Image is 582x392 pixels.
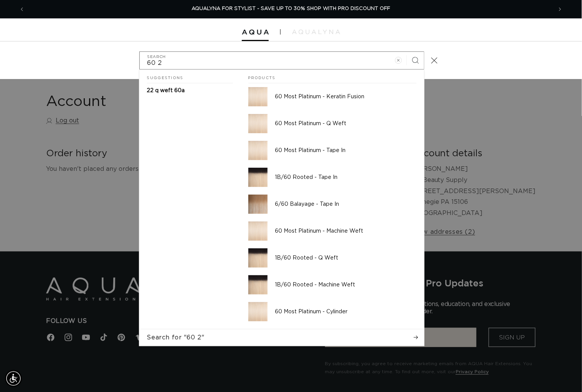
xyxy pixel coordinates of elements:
[390,52,407,69] button: Clear search term
[275,228,417,235] p: 60 Most Platinum - Machine Weft
[248,195,268,214] img: 6/60 Balayage - Tape In
[407,52,424,69] button: Search
[248,87,268,106] img: 60 Most Platinum - Keratin Fusion
[139,83,241,98] a: 22 q weft 60a
[475,309,582,392] iframe: Chat Widget
[248,302,268,321] img: 60 Most Platinum - Cylinder
[248,70,417,84] h2: Products
[241,245,424,271] a: 1B/60 Rooted - Q Weft
[275,93,417,100] p: 60 Most Platinum - Keratin Fusion
[241,191,424,218] a: 6/60 Balayage - Tape In
[241,83,424,110] a: 60 Most Platinum - Keratin Fusion
[248,248,268,268] img: 1B/60 Rooted - Q Weft
[275,120,417,127] p: 60 Most Platinum - Q Weft
[241,110,424,137] a: 60 Most Platinum - Q Weft
[242,30,269,35] img: Aqua Hair Extensions
[147,70,233,84] h2: Suggestions
[248,141,268,160] img: 60 Most Platinum - Tape In
[147,333,205,342] span: Search for "60 2"
[248,168,268,187] img: 1B/60 Rooted - Tape In
[140,52,424,69] input: Search
[248,275,268,294] img: 1B/60 Rooted - Machine Weft
[275,174,417,181] p: 1B/60 Rooted - Tape In
[275,281,417,288] p: 1B/60 Rooted - Machine Weft
[292,30,340,34] img: aqualyna.com
[275,147,417,154] p: 60 Most Platinum - Tape In
[147,87,185,94] p: 22 q weft 60a
[241,137,424,164] a: 60 Most Platinum - Tape In
[241,218,424,245] a: 60 Most Platinum - Machine Weft
[241,298,424,325] a: 60 Most Platinum - Cylinder
[248,222,268,241] img: 60 Most Platinum - Machine Weft
[275,308,417,315] p: 60 Most Platinum - Cylinder
[5,370,22,387] div: Accessibility Menu
[147,88,185,93] span: 22 q weft 60a
[552,2,569,17] button: Next announcement
[241,271,424,298] a: 1B/60 Rooted - Machine Weft
[275,201,417,208] p: 6/60 Balayage - Tape In
[426,52,443,69] button: Close
[275,255,417,261] p: 1B/60 Rooted - Q Weft
[13,2,30,17] button: Previous announcement
[192,6,390,11] span: AQUALYNA FOR STYLIST - SAVE UP TO 30% SHOP WITH PRO DISCOUNT OFF
[248,114,268,133] img: 60 Most Platinum - Q Weft
[241,164,424,191] a: 1B/60 Rooted - Tape In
